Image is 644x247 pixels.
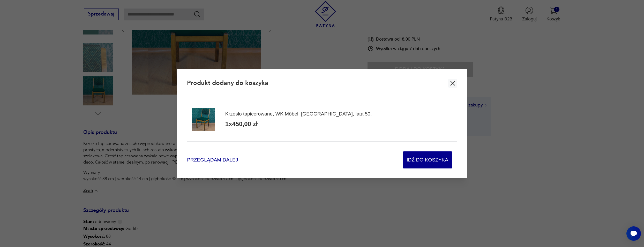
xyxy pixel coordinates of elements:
span: Idź do koszyka [407,152,448,168]
div: Krzesło tapicerowane, WK Möbel, [GEOGRAPHIC_DATA], lata 50. [225,111,372,117]
button: Przeglądam dalej [187,156,238,163]
div: 1 x 450,00 zł [225,120,258,128]
img: Zdjęcie produktu [192,108,215,131]
button: Idź do koszyka [403,151,452,168]
iframe: Smartsupp widget button [626,226,641,241]
h2: Produkt dodany do koszyka [187,79,268,87]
